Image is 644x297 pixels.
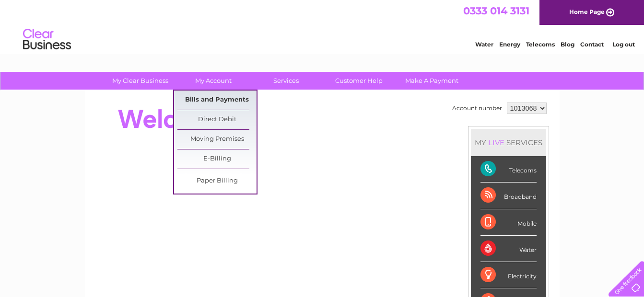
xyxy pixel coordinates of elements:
[96,5,549,46] div: Clear Business is a trading name of Verastar Limited (registered in [GEOGRAPHIC_DATA] No. 3667643...
[450,100,504,116] td: Account number
[177,130,257,149] a: Moving Premises
[23,25,71,54] img: logo.png
[177,149,257,169] a: E-Billing
[480,236,537,262] div: Water
[177,171,257,191] a: Paper Billing
[471,129,546,156] div: MY SERVICES
[612,41,635,48] a: Log out
[177,110,257,129] a: Direct Debit
[319,72,398,90] a: Customer Help
[486,138,506,147] div: LIVE
[480,156,537,183] div: Telecoms
[561,41,574,48] a: Blog
[480,209,537,236] div: Mobile
[463,5,529,17] a: 0333 014 3131
[480,262,537,288] div: Electricity
[499,41,520,48] a: Energy
[480,183,537,209] div: Broadband
[475,41,493,48] a: Water
[246,72,326,90] a: Services
[526,41,555,48] a: Telecoms
[177,91,257,110] a: Bills and Payments
[580,41,604,48] a: Contact
[392,72,471,90] a: Make A Payment
[101,72,180,90] a: My Clear Business
[174,72,253,90] a: My Account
